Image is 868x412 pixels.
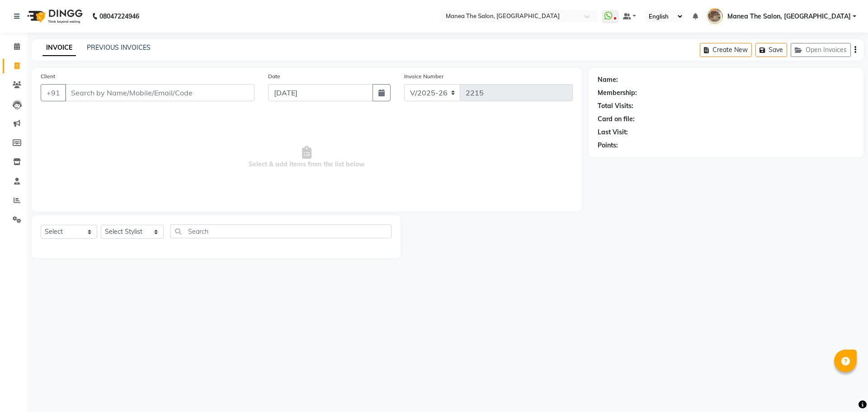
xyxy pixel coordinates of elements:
a: PREVIOUS INVOICES [87,43,151,52]
label: Invoice Number [404,72,443,81]
div: Membership: [598,88,637,98]
img: Manea The Salon, Kanuru [707,8,723,24]
input: Search [170,224,392,238]
b: 08047224946 [99,4,139,29]
div: Name: [598,75,618,85]
button: Create New [700,43,752,57]
button: +91 [41,84,66,101]
button: Open Invoices [791,43,851,57]
div: Points: [598,141,618,150]
input: Search by Name/Mobile/Email/Code [65,84,255,101]
div: Total Visits: [598,101,633,111]
img: logo [23,4,85,29]
span: Manea The Salon, [GEOGRAPHIC_DATA] [727,12,851,21]
iframe: chat widget [830,376,859,403]
div: Last Visit: [598,128,628,137]
label: Client [41,72,55,81]
button: Save [755,43,787,57]
label: Date [268,72,280,81]
span: Select & add items from the list below [41,112,573,203]
div: Card on file: [598,114,635,124]
a: INVOICE [42,40,76,56]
